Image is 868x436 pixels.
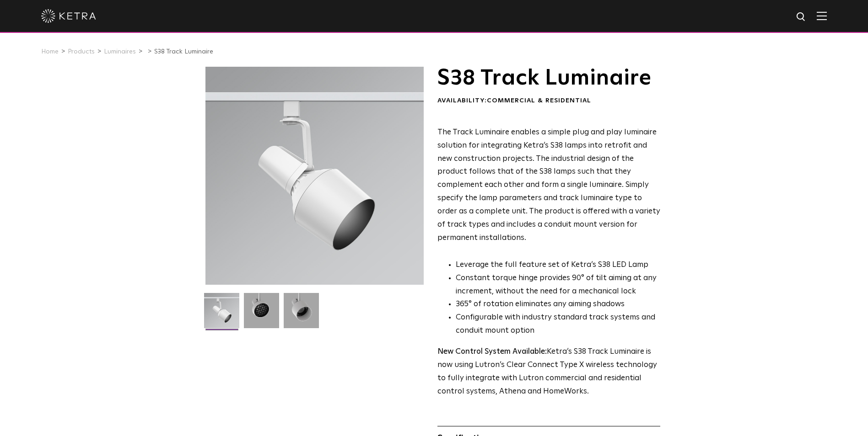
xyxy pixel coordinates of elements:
[456,298,660,311] li: 365° of rotation eliminates any aiming shadows
[68,48,95,55] a: Products
[244,293,279,335] img: 3b1b0dc7630e9da69e6b
[796,11,807,23] img: search icon
[437,346,660,399] p: Ketra’s S38 Track Luminaire is now using Lutron’s Clear Connect Type X wireless technology to ful...
[456,259,660,272] li: Leverage the full feature set of Ketra’s S38 LED Lamp
[41,9,96,23] img: ketra-logo-2019-white
[487,97,591,104] span: Commercial & Residential
[104,48,136,55] a: Luminaires
[284,293,319,335] img: 9e3d97bd0cf938513d6e
[437,67,660,90] h1: S38 Track Luminaire
[204,293,239,335] img: S38-Track-Luminaire-2021-Web-Square
[817,11,827,20] img: Hamburger%20Nav.svg
[437,96,660,106] div: Availability:
[437,348,547,356] strong: New Control System Available:
[456,311,660,338] li: Configurable with industry standard track systems and conduit mount option
[41,48,59,55] a: Home
[437,128,660,242] span: The Track Luminaire enables a simple plug and play luminaire solution for integrating Ketra’s S38...
[154,48,213,55] a: S38 Track Luminaire
[456,272,660,298] li: Constant torque hinge provides 90° of tilt aiming at any increment, without the need for a mechan...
